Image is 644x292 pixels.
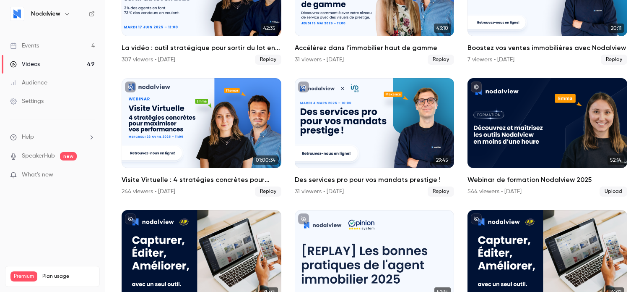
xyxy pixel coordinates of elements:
[10,7,24,21] img: Nodalview
[122,175,281,185] h2: Visite Virtuelle : 4 stratégies concrètes pour maximiser vos performances
[608,24,624,33] span: 20:11
[608,155,624,165] span: 52:14
[298,213,309,224] button: unpublished
[10,271,37,281] span: Premium
[471,213,482,224] button: unpublished
[10,97,44,105] div: Settings
[467,55,514,64] div: 7 viewers • [DATE]
[467,78,627,197] a: 52:14Webinar de formation Nodalview 2025544 viewers • [DATE]Upload
[434,155,451,165] span: 29:45
[467,175,627,185] h2: Webinar de formation Nodalview 2025
[122,78,281,197] li: Visite Virtuelle : 4 stratégies concrètes pour maximiser vos performances
[295,78,454,197] a: 29:45Des services pro pour vos mandats prestige !31 viewers • [DATE]Replay
[295,187,344,196] div: 31 viewers • [DATE]
[22,152,55,160] a: SpeakerHub
[601,55,627,65] span: Replay
[295,175,454,185] h2: Des services pro pour vos mandats prestige !
[253,155,278,165] span: 01:00:34
[125,82,136,92] button: unpublished
[295,55,344,64] div: 31 viewers • [DATE]
[467,187,522,196] div: 544 viewers • [DATE]
[10,42,39,50] div: Events
[10,133,95,142] li: help-dropdown-opener
[122,55,175,64] div: 307 viewers • [DATE]
[122,78,281,197] a: 01:00:34Visite Virtuelle : 4 stratégies concrètes pour maximiser vos performances244 viewers • [D...
[42,273,94,280] span: Plan usage
[467,43,627,53] h2: Boostez vos ventes immobilières avec Nodalview
[298,82,309,92] button: unpublished
[122,43,281,53] h2: La vidéo : outil stratégique pour sortir du lot en 2025
[600,187,627,197] span: Upload
[428,187,454,197] span: Replay
[434,24,451,33] span: 43:10
[125,213,136,224] button: unpublished
[31,10,60,18] h6: Nodalview
[428,55,454,65] span: Replay
[295,78,454,197] li: Des services pro pour vos mandats prestige !
[255,55,281,65] span: Replay
[261,24,278,33] span: 42:35
[60,152,77,160] span: new
[255,187,281,197] span: Replay
[10,60,40,68] div: Videos
[10,79,47,87] div: Audience
[471,82,482,92] button: published
[85,171,95,179] iframe: Noticeable Trigger
[467,78,627,197] li: Webinar de formation Nodalview 2025
[295,43,454,53] h2: Accélérez dans l’immobilier haut de gamme
[122,187,175,196] div: 244 viewers • [DATE]
[22,171,53,179] span: What's new
[22,133,34,142] span: Help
